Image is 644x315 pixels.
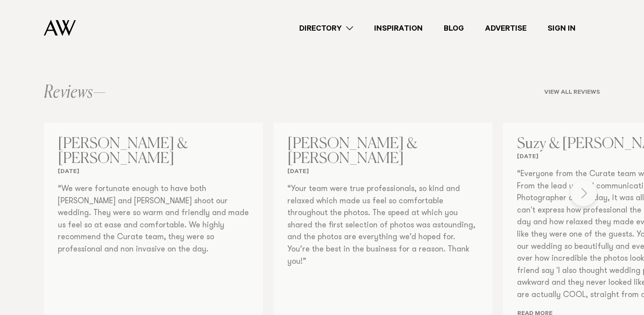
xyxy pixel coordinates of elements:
a: Blog [433,22,474,34]
a: Directory [289,22,364,34]
a: Sign In [537,22,586,34]
img: Auckland Weddings Logo [44,20,76,36]
a: Advertise [474,22,537,34]
a: Inspiration [364,22,433,34]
